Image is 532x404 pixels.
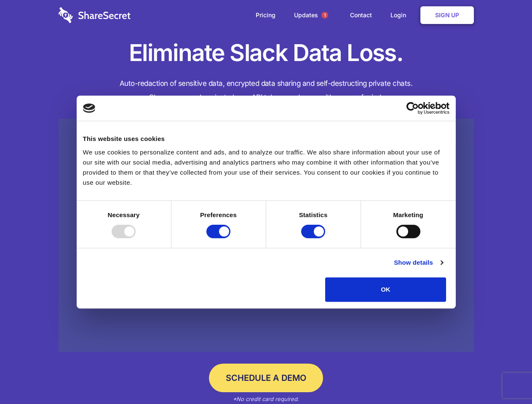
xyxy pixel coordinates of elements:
a: Login [382,2,419,28]
a: Sign Up [420,6,474,24]
img: logo [83,104,96,113]
a: Pricing [247,2,284,28]
h4: Auto-redaction of sensitive data, encrypted data sharing and self-destructing private chats. Shar... [59,77,474,104]
em: *No credit card required. [233,396,299,402]
div: This website uses cookies [83,134,449,144]
div: We use cookies to personalize content and ads, and to analyze our traffic. We also share informat... [83,147,449,188]
a: Contact [342,2,380,28]
img: logo-wordmark-white-trans-d4663122ce5f474addd5e946df7df03e33cb6a1c49d2221995e7729f52c070b2.svg [59,7,131,23]
strong: Preferences [200,211,237,218]
span: 1 [321,12,328,19]
strong: Marketing [393,211,423,218]
a: Show details [394,258,443,268]
strong: Necessary [108,211,140,218]
a: Wistia video thumbnail [59,119,474,352]
a: Schedule a Demo [209,364,323,392]
strong: Statistics [299,211,328,218]
button: OK [325,277,446,302]
h1: Eliminate Slack Data Loss. [59,38,474,68]
a: Usercentrics Cookiebot - opens in a new window [376,102,449,114]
